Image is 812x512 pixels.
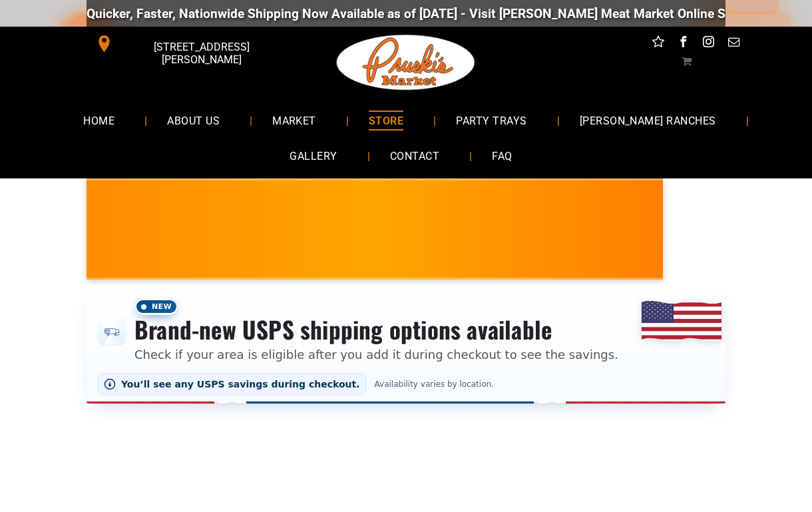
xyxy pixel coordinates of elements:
[252,103,336,138] a: MARKET
[134,315,618,344] h3: Brand-new USPS shipping options available
[270,138,357,174] a: GALLERY
[560,103,736,138] a: [PERSON_NAME] RANCHES
[87,290,725,403] div: Shipping options announcement
[134,346,618,364] p: Check if your area is eligible after you add it during checkout to see the savings.
[650,33,667,54] a: Social network
[63,103,134,138] a: HOME
[700,33,717,54] a: instagram
[116,34,288,73] span: [STREET_ADDRESS][PERSON_NAME]
[436,103,546,138] a: PARTY TRAYS
[147,103,240,138] a: ABOUT US
[134,298,178,315] span: New
[349,103,423,138] a: STORE
[370,138,459,174] a: CONTACT
[725,33,743,54] a: email
[334,27,478,99] img: Pruski-s+Market+HQ+Logo2-1920w.png
[87,33,290,54] a: [STREET_ADDRESS][PERSON_NAME]
[472,138,532,174] a: FAQ
[675,33,692,54] a: facebook
[372,380,497,389] span: Availability varies by location.
[121,379,360,389] span: You’ll see any USPS savings during checkout.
